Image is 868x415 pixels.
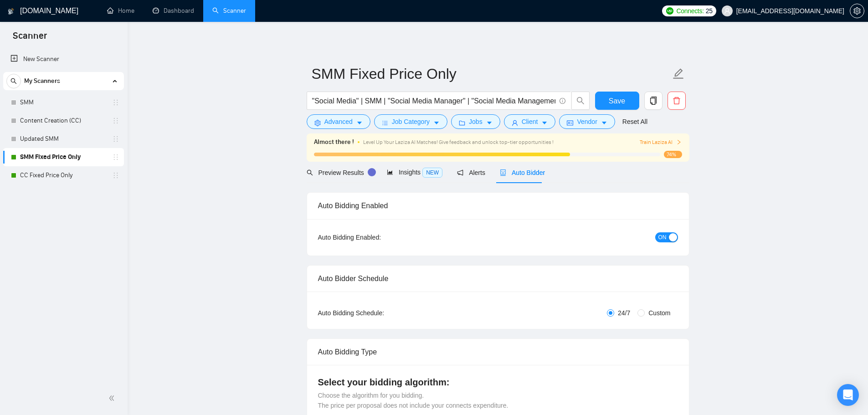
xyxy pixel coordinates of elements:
h4: Select your bidding algorithm: [318,376,678,389]
button: setting [850,4,864,18]
button: userClientcaret-down [504,114,556,129]
button: settingAdvancedcaret-down [307,114,370,129]
a: homeHome [107,7,134,15]
img: logo [8,4,14,19]
span: Insights [387,169,442,176]
div: Open Intercom Messenger [837,384,859,406]
input: Scanner name... [312,62,671,85]
button: copy [644,92,663,110]
span: copy [645,97,662,105]
button: delete [668,92,686,110]
div: Tooltip anchor [368,168,376,176]
span: double-left [108,394,118,403]
span: 24/7 [614,308,634,318]
a: New Scanner [10,50,117,68]
span: bars [382,119,388,126]
a: CC Fixed Price Only [20,166,107,184]
span: Client [522,117,538,127]
span: caret-down [433,119,440,126]
img: upwork-logo.png [666,7,673,15]
span: folder [459,119,465,126]
span: caret-down [541,119,548,126]
span: Jobs [469,117,483,127]
button: search [6,74,21,88]
span: 25 [706,6,713,16]
span: setting [850,7,864,15]
span: setting [314,119,321,126]
div: Auto Bidding Schedule: [318,308,438,318]
a: Updated SMM [20,130,107,148]
span: holder [112,172,119,179]
a: setting [850,7,864,15]
span: Save [609,95,625,107]
span: Vendor [577,117,597,127]
a: Content Creation (CC) [20,112,107,130]
span: Scanner [5,29,54,48]
span: Custom [645,308,674,318]
span: holder [112,135,119,143]
button: Save [595,92,639,110]
div: Auto Bidding Enabled [318,193,678,219]
li: My Scanners [3,72,124,184]
span: user [512,119,518,126]
span: caret-down [356,119,363,126]
span: caret-down [486,119,493,126]
span: Job Category [392,117,430,127]
span: Almost there ! [314,137,354,147]
span: idcard [567,119,573,126]
a: SMM Fixed Price Only [20,148,107,166]
span: search [307,169,313,176]
span: Advanced [324,117,353,127]
button: search [571,92,590,110]
a: dashboardDashboard [153,7,194,15]
a: Reset All [622,117,647,127]
div: Auto Bidding Enabled: [318,232,438,242]
span: NEW [422,168,442,178]
span: info-circle [560,98,565,104]
div: Auto Bidder Schedule [318,266,678,292]
button: folderJobscaret-down [451,114,500,129]
span: holder [112,154,119,161]
button: barsJob Categorycaret-down [374,114,447,129]
input: Search Freelance Jobs... [312,95,555,107]
div: Auto Bidding Type [318,339,678,365]
span: My Scanners [24,72,60,90]
button: Train Laziza AI [640,138,682,147]
span: robot [500,169,506,176]
span: Level Up Your Laziza AI Matches! Give feedback and unlock top-tier opportunities ! [363,139,554,145]
a: searchScanner [212,7,246,15]
span: Connects: [676,6,704,16]
span: Choose the algorithm for you bidding. The price per proposal does not include your connects expen... [318,392,508,409]
span: Preview Results [307,169,372,176]
span: Alerts [457,169,485,176]
span: delete [668,97,685,105]
span: search [7,78,21,84]
li: New Scanner [3,50,124,68]
span: caret-down [601,119,607,126]
button: idcardVendorcaret-down [559,114,615,129]
span: holder [112,117,119,124]
span: right [676,139,682,145]
span: search [572,97,589,105]
span: ON [658,232,667,242]
span: 74% [664,151,682,158]
span: holder [112,99,119,106]
span: area-chart [387,169,393,175]
span: Auto Bidder [500,169,545,176]
span: user [724,8,730,14]
span: edit [673,68,684,80]
a: SMM [20,93,107,112]
span: notification [457,169,463,176]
